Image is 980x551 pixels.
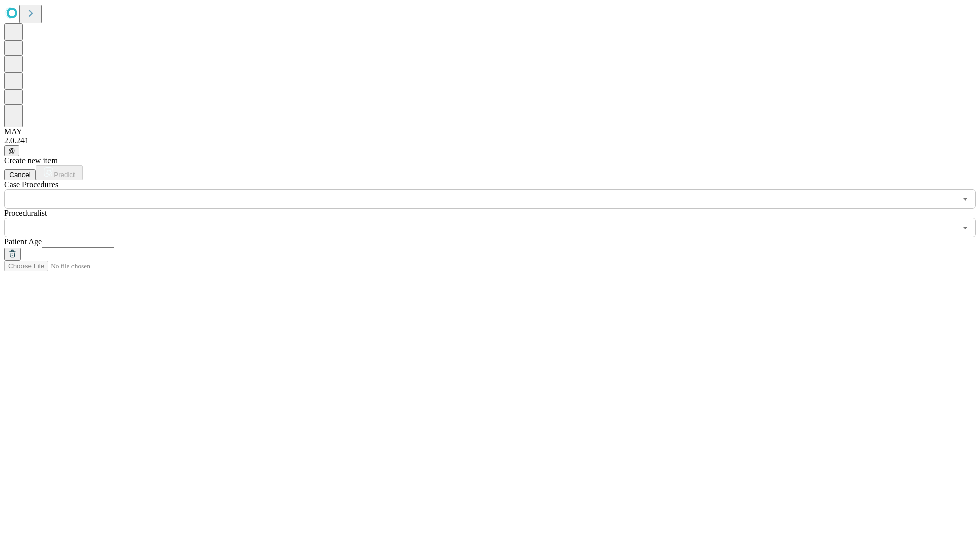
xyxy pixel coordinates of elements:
[4,209,47,217] span: Proceduralist
[4,156,58,165] span: Create new item
[54,171,75,179] span: Predict
[8,147,15,155] span: @
[958,220,972,235] button: Open
[4,180,58,189] span: Scheduled Procedure
[958,192,972,206] button: Open
[4,169,36,180] button: Cancel
[4,145,19,156] button: @
[36,165,83,180] button: Predict
[4,136,976,145] div: 2.0.241
[9,171,31,179] span: Cancel
[4,237,42,246] span: Patient Age
[4,127,976,136] div: MAY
